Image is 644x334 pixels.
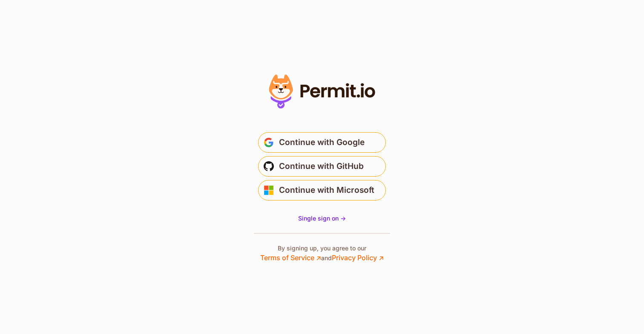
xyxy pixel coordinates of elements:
a: Terms of Service ↗ [260,253,321,262]
span: Continue with Google [279,136,365,149]
button: Continue with Microsoft [258,180,386,200]
span: Single sign on -> [298,215,346,222]
span: Continue with GitHub [279,160,364,173]
button: Continue with GitHub [258,156,386,177]
span: Continue with Microsoft [279,183,374,197]
a: Privacy Policy ↗ [332,253,384,262]
a: Single sign on -> [298,214,346,223]
button: Continue with Google [258,132,386,153]
p: By signing up, you agree to our and [260,244,384,263]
